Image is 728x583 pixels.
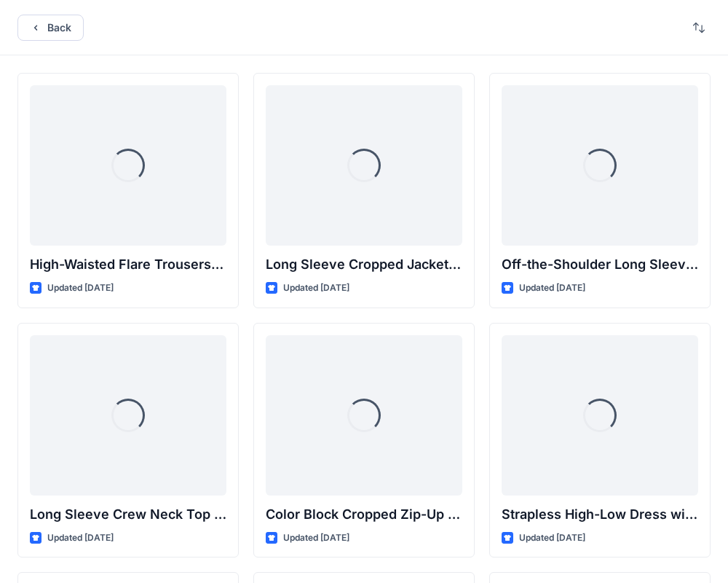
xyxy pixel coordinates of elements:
[519,531,585,546] p: Updated [DATE]
[283,531,349,546] p: Updated [DATE]
[266,504,462,525] p: Color Block Cropped Zip-Up Jacket with Sheer Sleeves
[30,254,226,275] p: High-Waisted Flare Trousers with Button Detail
[30,504,226,525] p: Long Sleeve Crew Neck Top with Asymmetrical Tie Detail
[502,254,698,275] p: Off-the-Shoulder Long Sleeve Top
[17,15,84,41] button: Back
[266,254,462,275] p: Long Sleeve Cropped Jacket with Mandarin Collar and Shoulder Detail
[47,281,114,296] p: Updated [DATE]
[47,531,114,546] p: Updated [DATE]
[502,504,698,525] p: Strapless High-Low Dress with Side Bow Detail
[283,281,349,296] p: Updated [DATE]
[519,281,585,296] p: Updated [DATE]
